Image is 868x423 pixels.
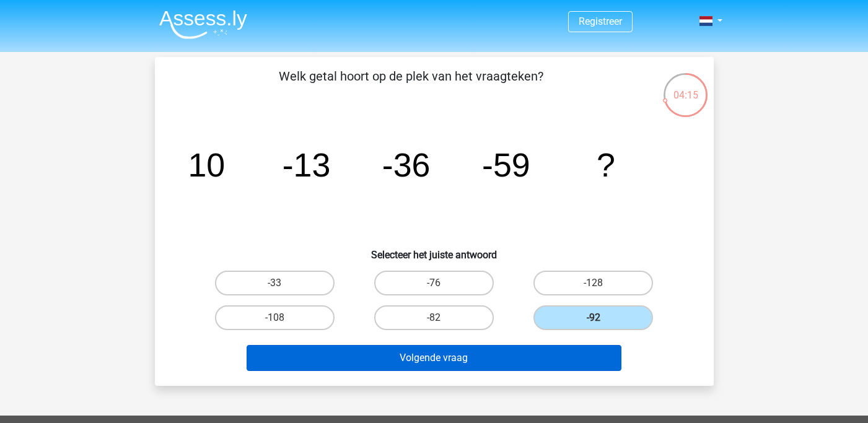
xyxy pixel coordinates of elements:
[533,305,653,330] label: -92
[597,146,615,183] tspan: ?
[282,146,330,183] tspan: -13
[662,72,709,103] div: 04:15
[482,146,530,183] tspan: -59
[382,146,430,183] tspan: -36
[374,271,494,295] label: -76
[159,10,247,39] img: Assessly
[175,239,694,261] h6: Selecteer het juiste antwoord
[215,305,335,330] label: -108
[533,271,653,295] label: -128
[579,15,622,27] a: Registreer
[247,345,621,371] button: Volgende vraag
[175,67,647,104] p: Welk getal hoort op de plek van het vraagteken?
[374,305,494,330] label: -82
[215,271,335,295] label: -33
[188,146,225,183] tspan: 10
